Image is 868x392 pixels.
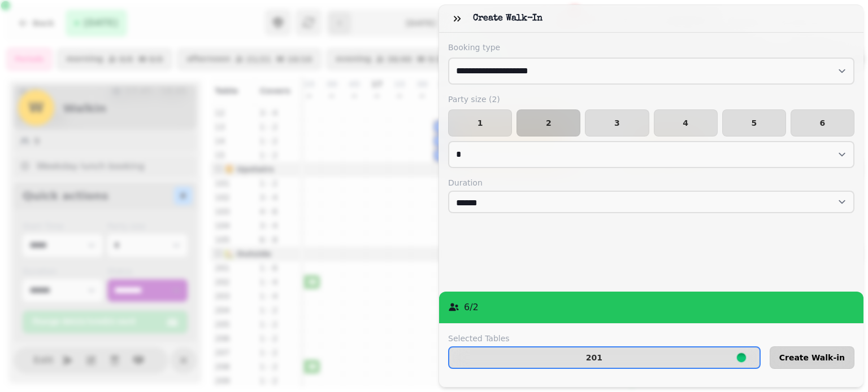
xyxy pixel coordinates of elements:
[732,119,776,127] span: 5
[448,94,854,105] label: Party size ( 2 )
[448,333,761,344] label: Selected Tables
[526,119,571,127] span: 2
[448,346,761,369] button: 201
[800,119,845,127] span: 6
[779,354,845,362] span: Create Walk-in
[448,42,854,53] label: Booking type
[585,109,649,136] button: 3
[722,109,786,136] button: 5
[586,354,602,362] p: 201
[663,119,708,127] span: 4
[464,301,479,314] p: 6 / 2
[594,119,639,127] span: 3
[473,12,547,25] h3: Create Walk-in
[517,109,580,136] button: 2
[448,177,854,188] label: Duration
[448,109,512,136] button: 1
[654,109,718,136] button: 4
[791,109,854,136] button: 6
[458,119,502,127] span: 1
[770,346,854,369] button: Create Walk-in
